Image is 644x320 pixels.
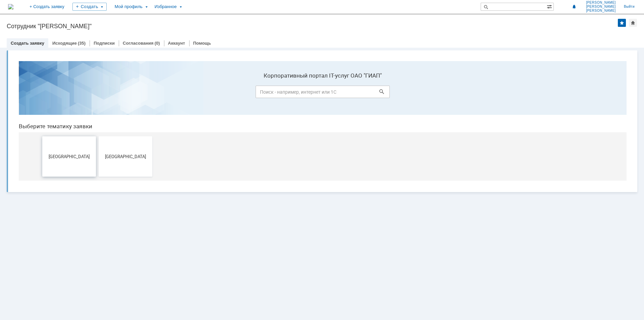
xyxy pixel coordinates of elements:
input: Поиск - например, интернет или 1С [242,30,376,42]
a: Создать заявку [11,41,44,46]
a: Подписки [94,41,115,46]
div: Добавить в избранное [618,19,626,27]
a: Исходящие [52,41,77,46]
div: Сотрудник "[PERSON_NAME]" [7,23,618,30]
a: Согласования [123,41,154,46]
div: Сделать домашней страницей [629,19,637,27]
button: [GEOGRAPHIC_DATA] [85,81,139,121]
div: (35) [78,41,86,46]
a: Аккаунт [168,41,185,46]
a: Помощь [193,41,211,46]
span: Расширенный поиск [547,3,553,9]
a: Перейти на домашнюю страницу [8,4,13,9]
button: [GEOGRAPHIC_DATA] [29,81,83,121]
span: [PERSON_NAME] [586,9,616,13]
span: [GEOGRAPHIC_DATA] [31,98,80,103]
span: [PERSON_NAME] [586,5,616,9]
img: logo [8,4,13,9]
span: [PERSON_NAME] [586,1,616,5]
div: Создать [72,3,107,11]
label: Корпоративный портал IT-услуг ОАО "ГИАП" [242,16,376,23]
header: Выберите тематику заявки [5,67,613,74]
span: [GEOGRAPHIC_DATA] [87,98,137,103]
div: (0) [155,41,160,46]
